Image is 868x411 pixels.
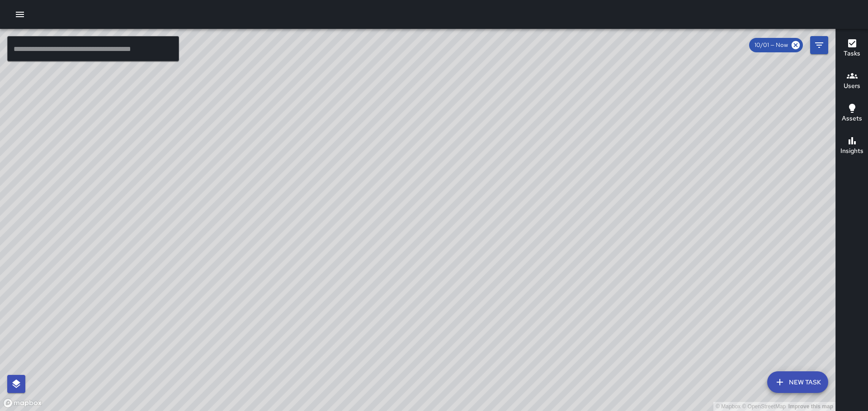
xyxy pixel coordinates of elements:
h6: Assets [842,114,862,124]
button: Insights [836,130,868,162]
button: New Task [767,371,828,393]
h6: Users [844,81,860,91]
button: Filters [810,36,828,54]
span: 10/01 — Now [749,41,793,50]
button: Assets [836,97,868,130]
div: 10/01 — Now [749,38,803,52]
button: Users [836,65,868,97]
button: Tasks [836,32,868,65]
h6: Insights [840,146,863,156]
h6: Tasks [844,49,860,59]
